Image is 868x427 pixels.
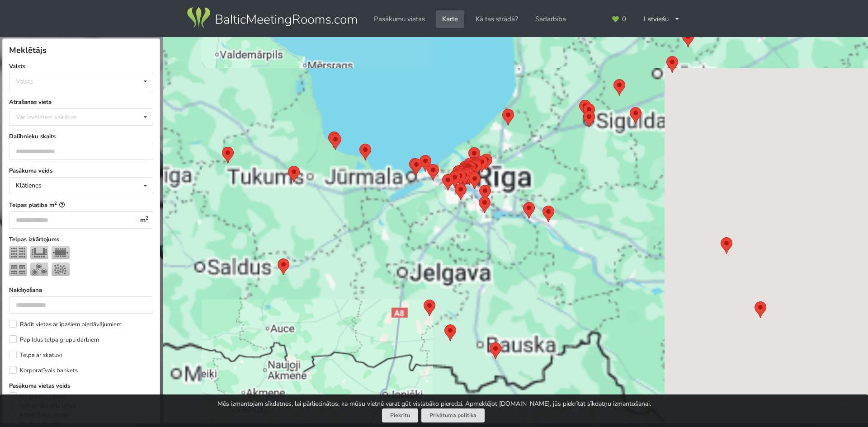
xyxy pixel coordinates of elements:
img: U-Veids [30,246,48,259]
label: Telpa ar skatuvi [9,351,62,360]
a: Pasākumu vietas [368,10,431,28]
label: Telpas izkārtojums [9,235,154,244]
a: Kā tas strādā? [469,10,524,28]
button: Piekrītu [382,408,418,422]
a: Sadarbība [529,10,572,28]
img: Pieņemšana [52,263,70,276]
label: Valsts [9,62,154,71]
span: Meklētājs [9,45,47,56]
span: 0 [622,16,626,23]
label: Telpas platība m [9,201,154,210]
img: Baltic Meeting Rooms [185,5,359,31]
div: Var izvēlēties vairākas [14,112,97,122]
label: Nakšņošana [9,286,154,295]
label: Pasākuma veids [9,166,154,175]
div: Latviešu [637,10,687,28]
img: Teātris [9,246,27,259]
label: Atrašanās vieta [9,98,154,107]
div: Valsts [16,78,33,85]
sup: 2 [146,215,148,221]
sup: 2 [54,200,57,206]
div: Klātienes [16,183,42,189]
img: Sapulce [52,246,70,259]
img: Bankets [30,263,48,276]
label: Rādīt vietas ar īpašiem piedāvājumiem [9,320,122,329]
div: m [135,211,153,229]
img: Klase [9,263,27,276]
label: Korporatīvais bankets [9,366,78,375]
label: Pasākuma vietas veids [9,381,154,390]
label: Neierastas vietas [9,392,66,401]
label: Papildus telpa grupu darbiem [9,335,99,344]
a: Karte [436,10,464,28]
label: Dalībnieku skaits [9,132,154,141]
a: Privātuma politika [421,408,485,422]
